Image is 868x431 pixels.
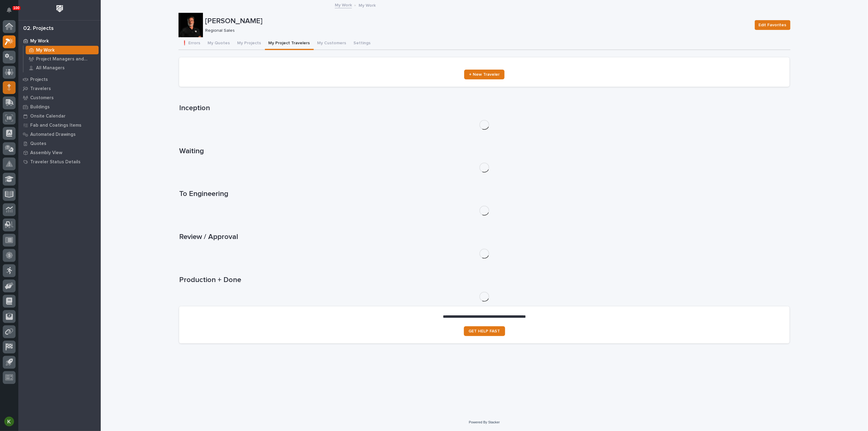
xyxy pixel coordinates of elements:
button: Edit Favorites [755,20,790,30]
button: My Project Travelers [265,37,314,50]
a: All Managers [24,63,101,72]
h1: Inception [179,104,790,113]
p: Assembly View [30,150,62,156]
div: 02. Projects [23,25,54,32]
span: + New Traveler [469,72,500,77]
a: Customers [18,93,101,102]
button: My Customers [314,37,350,50]
p: My Work [30,38,49,44]
a: Assembly View [18,148,101,157]
p: Onsite Calendar [30,114,66,119]
a: Project Managers and Engineers [24,55,101,63]
a: GET HELP FAST [464,326,505,336]
a: Buildings [18,102,101,111]
a: My Work [24,46,101,54]
a: Powered By Stacker [469,420,500,424]
p: Project Managers and Engineers [36,56,96,62]
p: My Work [359,2,376,8]
img: Workspace Logo [54,3,65,14]
h1: Waiting [179,147,790,156]
p: Quotes [30,141,46,147]
a: My Work [18,36,101,45]
button: Settings [350,37,374,50]
h1: Production + Done [179,276,790,284]
a: Automated Drawings [18,130,101,139]
p: 100 [13,6,20,10]
span: Edit Favorites [759,21,787,29]
p: Automated Drawings [30,132,76,137]
a: + New Traveler [464,70,505,79]
p: Regional Sales [205,28,747,33]
a: My Work [335,1,352,8]
p: Travelers [30,86,51,92]
p: All Managers [36,65,65,71]
button: My Quotes [204,37,234,50]
button: ❗ Errors [179,37,204,50]
div: Notifications100 [8,7,16,17]
button: users-avatar [3,415,16,428]
p: Traveler Status Details [30,159,81,165]
a: Projects [18,75,101,84]
p: Customers [30,95,54,101]
a: Traveler Status Details [18,157,101,166]
span: GET HELP FAST [469,329,500,333]
p: [PERSON_NAME] [205,17,750,26]
p: Buildings [30,104,50,110]
a: Fab and Coatings Items [18,121,101,130]
h1: Review / Approval [179,233,790,241]
a: Travelers [18,84,101,93]
p: Projects [30,77,48,82]
button: My Projects [234,37,265,50]
a: Quotes [18,139,101,148]
button: Notifications [3,4,16,16]
h1: To Engineering [179,190,790,198]
p: My Work [36,48,55,53]
a: Onsite Calendar [18,111,101,121]
p: Fab and Coatings Items [30,123,81,128]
